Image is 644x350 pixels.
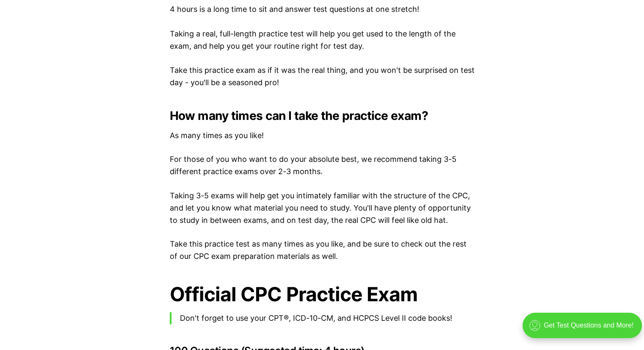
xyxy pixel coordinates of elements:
[170,129,475,142] p: As many times as you like!
[170,189,475,226] p: Taking 3-5 exams will help get you intimately familiar with the structure of the CPC, and let you...
[515,308,644,350] iframe: portal-trigger
[170,64,475,89] p: Take this practice exam as if it was the real thing, and you won't be surprised on test day - you...
[170,28,475,52] p: Taking a real, full-length practice test will help you get used to the length of the exam, and he...
[170,238,475,262] p: Take this practice test as many times as you like, and be sure to check out the rest of our CPC e...
[170,3,475,16] p: 4 hours is a long time to sit and answer test questions at one stretch!
[170,312,475,324] blockquote: Don't forget to use your CPT®, ICD-10-CM, and HCPCS Level II code books!
[170,283,475,305] h1: Official CPC Practice Exam
[170,108,475,122] h2: How many times can I take the practice exam?
[170,153,475,178] p: For those of you who want to do your absolute best, we recommend taking 3-5 different practice ex...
